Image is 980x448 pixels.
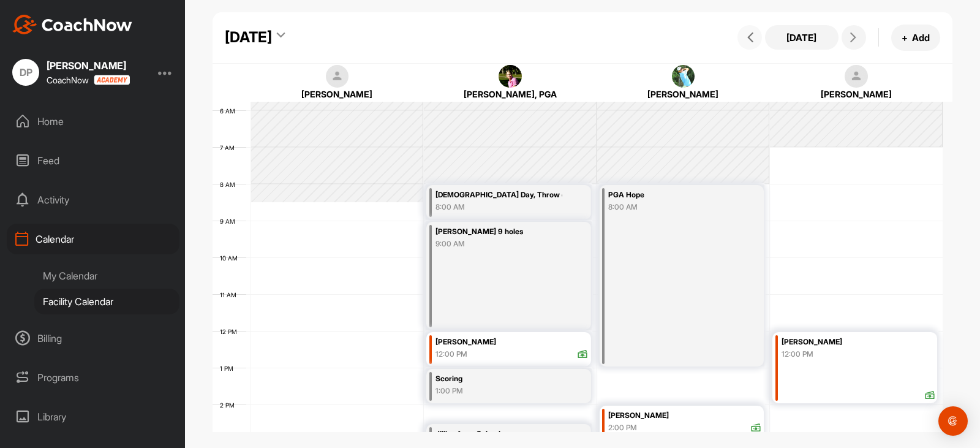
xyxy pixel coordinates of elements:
[435,335,589,349] div: [PERSON_NAME]
[435,427,563,441] div: JIllian from School
[845,65,868,88] img: square_default-ef6cabf814de5a2bf16c804365e32c732080f9872bdf737d349900a9daf73cf9.png
[608,409,761,423] div: [PERSON_NAME]
[213,218,247,225] div: 9 AM
[435,385,563,397] div: 1:00 PM
[12,59,39,86] div: DP
[94,75,130,85] img: CoachNow acadmey
[902,31,908,44] span: +
[7,362,179,393] div: Programs
[213,291,249,298] div: 11 AM
[435,202,563,213] div: 8:00 AM
[7,224,179,254] div: Calendar
[213,107,247,115] div: 6 AM
[213,181,247,188] div: 8 AM
[785,88,927,101] div: [PERSON_NAME]
[891,25,940,51] button: +Add
[612,88,755,101] div: [PERSON_NAME]
[34,263,179,289] div: My Calendar
[435,349,467,360] div: 12:00 PM
[7,106,179,137] div: Home
[213,254,250,262] div: 10 AM
[765,25,839,50] button: [DATE]
[213,401,247,409] div: 2 PM
[213,328,249,335] div: 12 PM
[225,26,272,48] div: [DATE]
[7,184,179,215] div: Activity
[672,65,695,88] img: square_1707734b9169688d3d4311bb3a41c2ac.jpg
[608,422,637,433] div: 2:00 PM
[47,61,130,70] div: [PERSON_NAME]
[608,188,736,202] div: PGA Hope
[34,289,179,314] div: Facility Calendar
[439,88,581,101] div: [PERSON_NAME], PGA
[7,145,179,176] div: Feed
[213,144,247,151] div: 7 AM
[266,88,409,101] div: [PERSON_NAME]
[47,75,130,85] div: CoachNow
[499,65,522,88] img: square_095835cd76ac6bd3b20469ba0b26027f.jpg
[782,335,935,349] div: [PERSON_NAME]
[435,188,563,202] div: [DEMOGRAPHIC_DATA] Day, Throw out 9 holes
[938,406,968,436] div: Open Intercom Messenger
[608,202,736,213] div: 8:00 AM
[12,15,132,34] img: CoachNow
[782,349,813,360] div: 12:00 PM
[326,65,349,88] img: square_default-ef6cabf814de5a2bf16c804365e32c732080f9872bdf737d349900a9daf73cf9.png
[435,225,563,239] div: [PERSON_NAME] 9 holes
[7,401,179,432] div: Library
[7,323,179,354] div: Billing
[213,365,246,372] div: 1 PM
[435,238,563,249] div: 9:00 AM
[435,372,563,386] div: Scoring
